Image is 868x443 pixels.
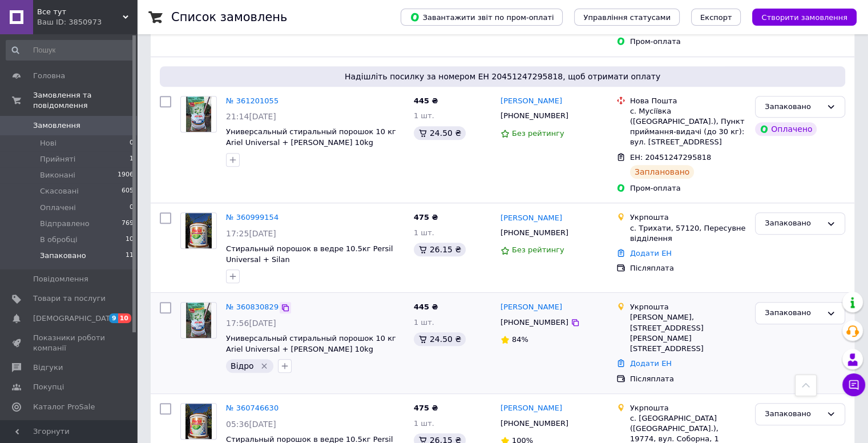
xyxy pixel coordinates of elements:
div: [PHONE_NUMBER] [498,315,571,330]
div: Запаковано [765,307,822,319]
span: Створити замовлення [761,13,847,22]
div: Укрпошта [630,302,746,312]
a: Универсальный стиральный порошок 10 кг Ariel Universal + [PERSON_NAME] 10kg [226,127,396,147]
a: Додати ЕН [630,359,672,368]
div: 24.50 ₴ [414,332,466,346]
span: Головна [33,71,65,81]
span: 10 [118,313,131,323]
a: [PERSON_NAME] [500,302,562,313]
span: 475 ₴ [414,404,438,412]
div: Післяплата [630,374,746,384]
span: Без рейтингу [512,245,564,254]
div: Ваш ID: 3850973 [37,17,137,27]
span: Управління статусами [583,13,671,22]
button: Експорт [691,9,741,26]
a: № 361201055 [226,96,278,105]
span: Нові [40,138,56,148]
span: В обробці [40,235,78,245]
span: Відро [231,361,254,370]
svg: Видалити мітку [260,361,269,370]
span: Без рейтингу [512,129,564,138]
span: Оплачені [40,203,76,213]
a: Фото товару [180,96,217,132]
span: Відправлено [40,219,90,229]
span: 9 [109,313,118,323]
span: Повідомлення [33,274,88,284]
span: Надішліть посилку за номером ЕН 20451247295818, щоб отримати оплату [164,71,841,82]
div: Пром-оплата [630,37,746,47]
button: Завантажити звіт по пром-оплаті [401,9,563,26]
div: [PHONE_NUMBER] [498,225,571,240]
div: Пром-оплата [630,183,746,194]
span: Все тут [37,7,123,17]
span: 21:14[DATE] [226,112,276,121]
span: 10 [126,235,134,245]
span: 17:25[DATE] [226,229,276,238]
span: Прийняті [40,154,75,164]
a: Стиральный порошок в ведре 10.5кг Persil Universal + Silan [226,244,393,264]
a: [PERSON_NAME] [500,213,562,224]
span: 769 [122,219,134,229]
a: Универсальный стиральный порошок 10 кг Ariel Universal + [PERSON_NAME] 10kg [226,334,396,353]
span: 1 шт. [414,318,434,327]
span: 445 ₴ [414,303,438,311]
span: ЕН: 20451247295818 [630,153,711,162]
a: Фото товару [180,302,217,339]
span: 1906 [118,170,134,180]
button: Створити замовлення [752,9,857,26]
span: Замовлення [33,120,80,131]
span: 1 [130,154,134,164]
a: № 360999154 [226,213,278,221]
div: Запаковано [765,218,822,229]
div: 24.50 ₴ [414,126,466,140]
span: 17:56[DATE] [226,319,276,328]
span: 0 [130,203,134,213]
div: с. Мусіївка ([GEOGRAPHIC_DATA].), Пункт приймання-видачі (до 30 кг): вул. [STREET_ADDRESS] [630,106,746,148]
div: [PERSON_NAME], [STREET_ADDRESS] [PERSON_NAME][STREET_ADDRESS] [630,312,746,354]
div: Запаковано [765,408,822,420]
span: Запаковано [40,251,86,261]
a: № 360830829 [226,303,278,311]
span: Завантажити звіт по пром-оплаті [410,12,554,22]
a: Додати ЕН [630,249,672,257]
span: Експорт [700,13,732,22]
span: [DEMOGRAPHIC_DATA] [33,313,118,324]
input: Пошук [6,40,135,61]
button: Чат з покупцем [842,373,865,396]
span: Відгуки [33,363,63,373]
a: [PERSON_NAME] [500,403,562,414]
div: Нова Пошта [630,96,746,106]
span: 11 [126,251,134,261]
span: 05:36[DATE] [226,420,276,429]
span: Показники роботи компанії [33,333,106,353]
span: Покупці [33,382,64,392]
div: Заплановано [630,165,695,179]
span: 1 шт. [414,111,434,120]
a: Створити замовлення [741,13,857,21]
img: Фото товару [185,404,212,439]
div: [PHONE_NUMBER] [498,416,571,431]
img: Фото товару [185,213,212,248]
a: Фото товару [180,212,217,249]
span: 84% [512,335,528,344]
div: Укрпошта [630,403,746,413]
button: Управління статусами [574,9,680,26]
img: Фото товару [186,303,211,338]
span: Виконані [40,170,75,180]
span: Замовлення та повідомлення [33,90,137,111]
div: Оплачено [755,122,817,136]
div: с. Трихати, 57120, Пересувне відділення [630,223,746,244]
span: 0 [130,138,134,148]
a: [PERSON_NAME] [500,96,562,107]
span: Скасовані [40,186,79,196]
img: Фото товару [186,96,211,132]
div: [PHONE_NUMBER] [498,108,571,123]
h1: Список замовлень [171,10,287,24]
div: Запаковано [765,101,822,113]
span: Товари та послуги [33,293,106,304]
span: Каталог ProSale [33,402,95,412]
a: Фото товару [180,403,217,440]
